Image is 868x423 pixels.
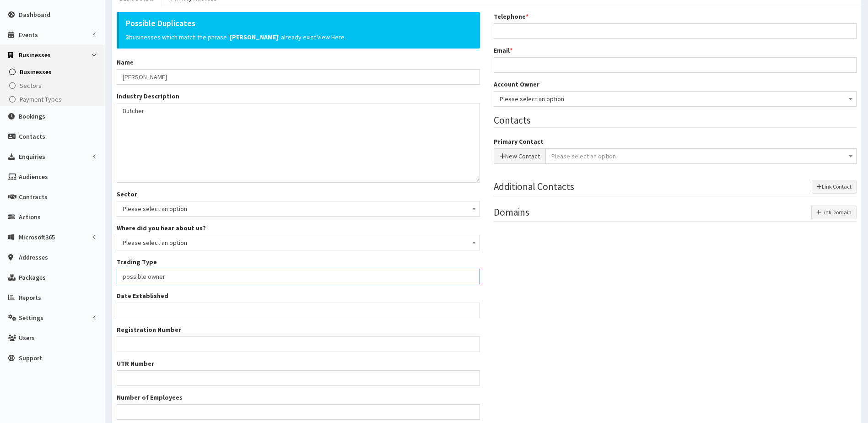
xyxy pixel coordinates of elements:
span: Businesses [20,68,52,76]
a: Businesses [2,65,105,79]
span: Please select an option [117,235,480,250]
span: Please select an option [123,236,474,249]
label: Industry Description [117,92,179,101]
b: [PERSON_NAME] [230,33,278,41]
label: Primary Contact [494,137,544,146]
span: Actions [19,213,41,221]
span: Payment Types [20,95,62,103]
span: Contracts [19,193,48,201]
span: Audiences [19,173,48,181]
span: Please select an option [117,201,480,217]
label: Registration Number [117,325,181,334]
span: Sectors [20,81,42,90]
span: Events [19,31,38,39]
span: Enquiries [19,152,45,161]
legend: Domains [494,206,857,222]
label: Email [494,46,512,55]
span: Please select an option [494,91,857,107]
span: Settings [19,314,43,322]
button: New Contact [494,148,546,164]
div: businesses which match the phrase ' ' already exist. . [117,12,480,49]
span: Contacts [19,132,45,141]
button: Link Domain [811,206,857,219]
label: Sector [117,190,137,199]
span: Bookings [19,112,45,120]
legend: Contacts [494,114,857,128]
legend: Additional Contacts [494,180,857,196]
label: Telephone [494,12,528,21]
span: Packages [19,273,46,282]
label: Date Established [117,291,168,300]
h4: Possible Duplicates [126,19,466,28]
a: Payment Types [2,92,105,106]
span: Businesses [19,51,51,59]
a: Sectors [2,79,105,92]
label: Where did you hear about us? [117,223,206,233]
a: View Here [317,33,345,41]
button: Link Contact [812,180,857,194]
span: Dashboard [19,11,50,19]
span: Please select an option [123,202,474,215]
label: Account Owner [494,80,539,89]
b: 3 [126,33,129,41]
span: Microsoft365 [19,233,55,241]
span: Addresses [19,253,48,261]
label: Number of Employees [117,393,183,402]
label: Name [117,58,134,67]
span: Support [19,354,42,362]
span: Please select an option [500,92,851,105]
span: Please select an option [551,152,616,160]
label: Trading Type [117,257,157,266]
label: UTR Number [117,359,154,368]
span: Reports [19,293,41,302]
span: Users [19,334,35,342]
